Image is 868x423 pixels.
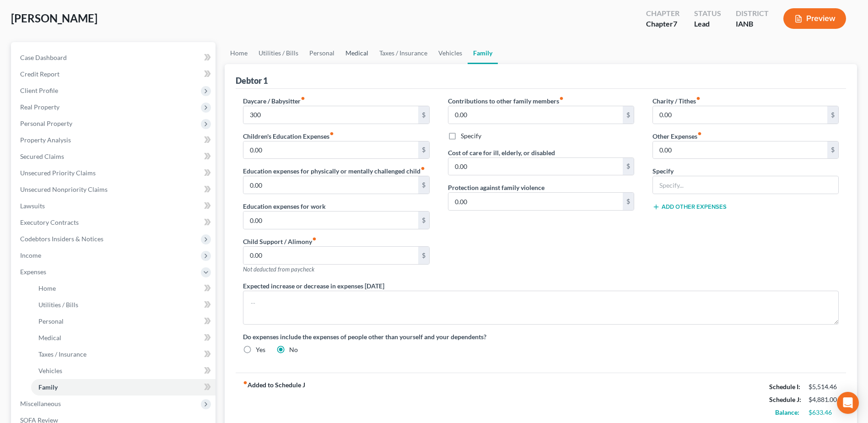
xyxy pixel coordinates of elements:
[652,96,701,106] label: Charity / Tithes
[243,380,305,419] strong: Added to Schedule J
[461,131,481,141] label: Specify
[653,141,827,159] input: --
[256,345,265,354] label: Yes
[340,42,374,64] a: Medical
[243,237,317,246] label: Child Support / Alimony
[243,247,418,264] input: --
[38,383,58,391] span: Family
[31,280,216,297] a: Home
[243,380,248,385] i: fiber_manual_record
[243,131,334,141] label: Children's Education Expenses
[243,176,418,194] input: --
[243,201,326,211] label: Education expenses for work
[448,193,623,210] input: --
[20,119,72,127] span: Personal Property
[448,96,564,106] label: Contributions to other family members
[20,169,96,177] span: Unsecured Priority Claims
[20,87,58,94] span: Client Profile
[653,106,827,124] input: --
[243,106,418,124] input: --
[243,96,305,106] label: Daycare / Babysitter
[418,106,429,124] div: $
[20,103,59,111] span: Real Property
[31,313,216,330] a: Personal
[827,141,838,159] div: $
[20,235,103,243] span: Codebtors Insiders & Notices
[236,75,268,86] div: Debtor 1
[783,8,846,29] button: Preview
[418,141,429,159] div: $
[38,350,86,358] span: Taxes / Insurance
[243,332,839,342] label: Do expenses include the expenses of people other than yourself and your dependents?
[448,183,545,192] label: Protection against family violence
[20,136,71,144] span: Property Analysis
[38,301,78,309] span: Utilities / Bills
[243,281,384,291] label: Expected increase or decrease in expenses [DATE]
[243,141,418,159] input: --
[301,96,305,101] i: fiber_manual_record
[13,148,216,165] a: Secured Claims
[837,392,859,414] div: Open Intercom Messenger
[13,214,216,231] a: Executory Contracts
[559,96,564,101] i: fiber_manual_record
[418,211,429,229] div: $
[31,346,216,363] a: Taxes / Insurance
[736,8,769,19] div: District
[694,8,721,19] div: Status
[38,367,62,374] span: Vehicles
[696,96,701,101] i: fiber_manual_record
[652,203,727,211] button: Add Other Expenses
[31,363,216,379] a: Vehicles
[809,382,839,391] div: $5,514.46
[652,166,674,176] label: Specify
[225,42,253,64] a: Home
[13,181,216,198] a: Unsecured Nonpriority Claims
[448,158,623,175] input: --
[697,131,702,136] i: fiber_manual_record
[20,152,64,160] span: Secured Claims
[20,218,79,226] span: Executory Contracts
[31,297,216,313] a: Utilities / Bills
[13,132,216,148] a: Property Analysis
[421,166,425,171] i: fiber_manual_record
[20,70,59,78] span: Credit Report
[13,198,216,214] a: Lawsuits
[20,54,67,61] span: Case Dashboard
[809,395,839,404] div: $4,881.00
[652,131,702,141] label: Other Expenses
[253,42,304,64] a: Utilities / Bills
[20,185,108,193] span: Unsecured Nonpriority Claims
[418,247,429,264] div: $
[13,66,216,82] a: Credit Report
[13,165,216,181] a: Unsecured Priority Claims
[11,11,97,25] span: [PERSON_NAME]
[312,237,317,241] i: fiber_manual_record
[374,42,433,64] a: Taxes / Insurance
[653,176,838,194] input: Specify...
[769,383,800,390] strong: Schedule I:
[243,266,314,273] span: Not deducted from paycheck
[418,176,429,194] div: $
[243,166,425,176] label: Education expenses for physically or mentally challenged child
[623,193,634,210] div: $
[289,345,298,354] label: No
[329,131,334,136] i: fiber_manual_record
[20,268,46,276] span: Expenses
[38,334,61,342] span: Medical
[827,106,838,124] div: $
[38,284,56,292] span: Home
[448,148,555,157] label: Cost of care for ill, elderly, or disabled
[769,396,801,403] strong: Schedule J:
[623,106,634,124] div: $
[20,251,41,259] span: Income
[20,400,61,407] span: Miscellaneous
[673,19,677,28] span: 7
[20,202,45,210] span: Lawsuits
[809,408,839,417] div: $633.46
[646,19,679,29] div: Chapter
[468,42,498,64] a: Family
[31,379,216,396] a: Family
[775,408,799,416] strong: Balance:
[623,158,634,175] div: $
[433,42,468,64] a: Vehicles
